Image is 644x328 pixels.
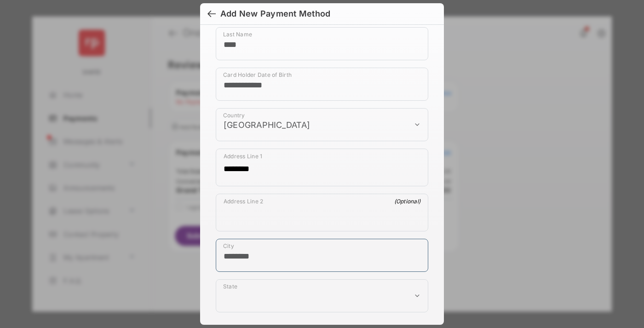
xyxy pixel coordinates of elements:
[216,239,428,272] div: payment_method_screening[postal_addresses][locality]
[216,279,428,312] div: payment_method_screening[postal_addresses][administrativeArea]
[216,149,428,186] div: payment_method_screening[postal_addresses][addressLine1]
[220,9,330,19] div: Add New Payment Method
[216,108,428,141] div: payment_method_screening[postal_addresses][country]
[216,194,428,231] div: payment_method_screening[postal_addresses][addressLine2]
